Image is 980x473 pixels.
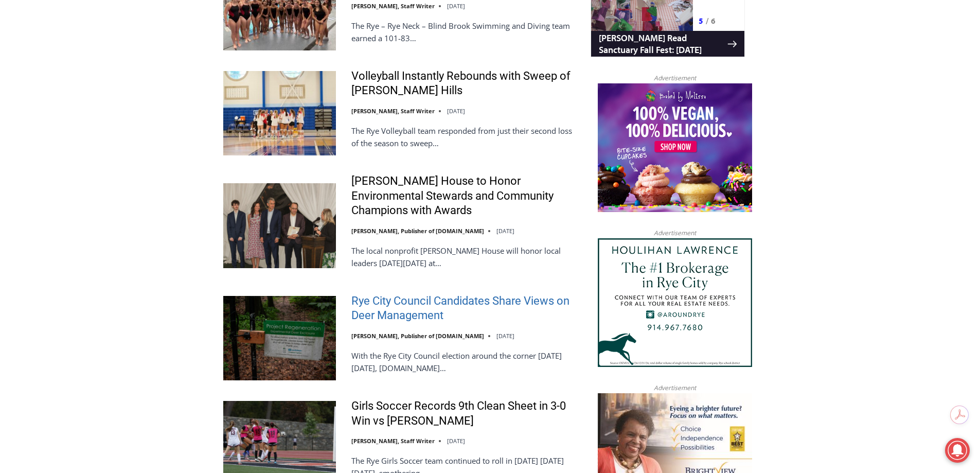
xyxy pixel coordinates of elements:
[108,87,113,97] div: 5
[269,102,477,126] span: Intern @ [DOMAIN_NAME]
[1,102,154,128] a: [PERSON_NAME] Read Sanctuary Fall Fest: [DATE]
[108,30,149,84] div: unique DIY crafts
[447,107,465,115] time: [DATE]
[351,349,577,374] p: With the Rye City Council election around the corner [DATE][DATE], [DOMAIN_NAME]…
[644,228,706,238] span: Advertisement
[447,437,465,445] time: [DATE]
[496,332,514,340] time: [DATE]
[644,73,706,83] span: Advertisement
[351,107,435,115] a: [PERSON_NAME], Staff Writer
[223,71,336,155] img: Volleyball Instantly Rebounds with Sweep of Byram Hills
[8,103,137,127] h4: [PERSON_NAME] Read Sanctuary Fall Fest: [DATE]
[223,183,336,268] img: Wainwright House to Honor Environmental Stewards and Community Champions with Awards
[598,238,752,367] img: Houlihan Lawrence The #1 Brokerage in Rye City
[260,1,486,100] div: "We would have speakers with experience in local journalism speak to us about their experiences a...
[447,2,465,10] time: [DATE]
[115,87,118,97] div: /
[247,100,498,128] a: Intern @ [DOMAIN_NAME]
[351,294,577,323] a: Rye City Council Candidates Share Views on Deer Management
[351,437,435,445] a: [PERSON_NAME], Staff Writer
[351,227,484,235] a: [PERSON_NAME], Publisher of [DOMAIN_NAME]
[351,244,577,269] p: The local nonprofit [PERSON_NAME] House will honor local leaders [DATE][DATE] at…
[644,383,706,393] span: Advertisement
[120,87,125,97] div: 6
[351,174,577,218] a: [PERSON_NAME] House to Honor Environmental Stewards and Community Champions with Awards
[351,332,484,340] a: [PERSON_NAME], Publisher of [DOMAIN_NAME]
[351,399,577,428] a: Girls Soccer Records 9th Clean Sheet in 3-0 Win vs [PERSON_NAME]
[598,83,752,212] img: Baked by Melissa
[351,20,577,44] p: The Rye – Rye Neck – Blind Brook Swimming and Diving team earned a 101-83…
[351,2,435,10] a: [PERSON_NAME], Staff Writer
[223,296,336,380] img: Rye City Council Candidates Share Views on Deer Management
[351,69,577,98] a: Volleyball Instantly Rebounds with Sweep of [PERSON_NAME] Hills
[496,227,514,235] time: [DATE]
[351,125,577,149] p: The Rye Volleyball team responded from just their second loss of the season to sweep…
